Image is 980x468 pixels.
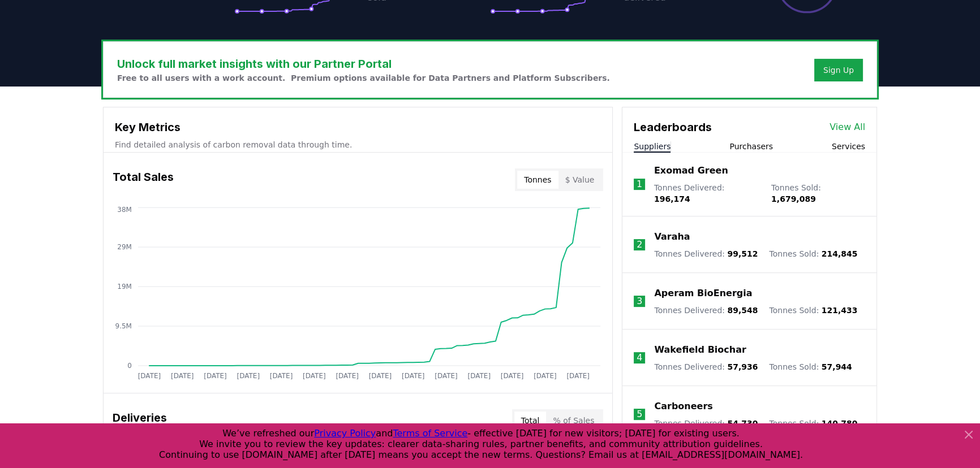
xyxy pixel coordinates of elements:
[637,294,642,308] p: 3
[117,72,610,84] p: Free to all users with a work account. Premium options available for Data Partners and Platform S...
[829,120,865,134] a: View All
[637,238,642,252] p: 2
[514,411,547,430] button: Total
[637,177,642,191] p: 1
[517,171,558,189] button: Tonnes
[117,206,132,214] tspan: 38M
[822,306,858,315] span: 121,433
[117,55,610,72] h3: Unlock full market insights with our Partner Portal
[546,411,601,430] button: % of Sales
[654,164,728,177] a: Exomad Green
[171,372,194,380] tspan: [DATE]
[729,141,773,152] button: Purchasers
[654,248,758,259] p: Tonnes Delivered :
[637,408,642,421] p: 5
[336,372,359,380] tspan: [DATE]
[117,243,132,251] tspan: 29M
[468,372,491,380] tspan: [DATE]
[113,168,174,191] h3: Total Sales
[654,418,758,429] p: Tonnes Delivered :
[237,372,260,380] tspan: [DATE]
[769,305,857,316] p: Tonnes Sold :
[769,418,857,429] p: Tonnes Sold :
[832,141,865,152] button: Services
[115,119,601,136] h3: Key Metrics
[727,419,758,428] span: 54,730
[634,141,670,152] button: Suppliers
[727,249,758,258] span: 99,512
[654,361,758,372] p: Tonnes Delivered :
[369,372,392,380] tspan: [DATE]
[402,372,425,380] tspan: [DATE]
[654,343,746,357] a: Wakefield Biochar
[567,372,590,380] tspan: [DATE]
[654,194,690,203] span: 196,174
[822,249,858,258] span: 214,845
[654,287,752,300] a: Aperam BioEnergia
[654,230,690,244] a: Varaha
[115,139,601,150] p: Find detailed analysis of carbon removal data through time.
[127,362,132,370] tspan: 0
[204,372,227,380] tspan: [DATE]
[727,306,758,315] span: 89,548
[303,372,326,380] tspan: [DATE]
[771,182,865,205] p: Tonnes Sold :
[654,182,760,205] p: Tonnes Delivered :
[501,372,524,380] tspan: [DATE]
[138,372,161,380] tspan: [DATE]
[270,372,293,380] tspan: [DATE]
[654,400,712,413] a: Carboneers
[654,305,758,316] p: Tonnes Delivered :
[117,283,132,291] tspan: 19M
[637,351,642,365] p: 4
[822,362,852,371] span: 57,944
[822,419,858,428] span: 140,780
[534,372,557,380] tspan: [DATE]
[769,361,852,372] p: Tonnes Sold :
[435,372,458,380] tspan: [DATE]
[634,119,712,136] h3: Leaderboards
[113,409,167,432] h3: Deliveries
[814,59,863,81] button: Sign Up
[727,362,758,371] span: 57,936
[769,248,857,259] p: Tonnes Sold :
[558,171,601,189] button: $ Value
[823,64,854,76] a: Sign Up
[771,194,816,203] span: 1,679,089
[115,322,132,330] tspan: 9.5M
